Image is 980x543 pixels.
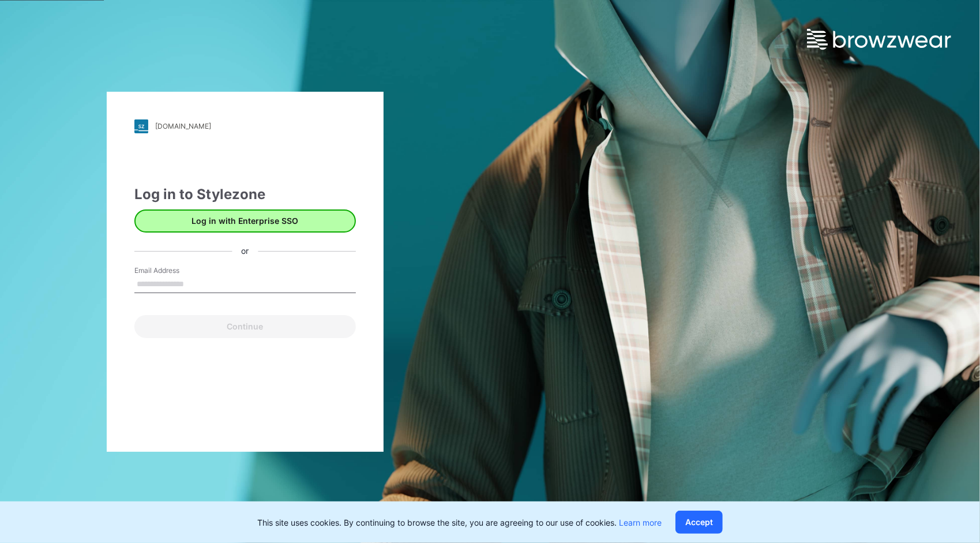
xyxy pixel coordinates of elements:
[134,265,215,276] label: Email Address
[134,209,356,233] button: Log in with Enterprise SSO
[155,122,211,130] div: [DOMAIN_NAME]
[807,29,951,50] img: browzwear-logo.e42bd6dac1945053ebaf764b6aa21510.svg
[134,119,148,133] img: stylezone-logo.562084cfcfab977791bfbf7441f1a819.svg
[257,516,662,529] p: This site uses cookies. By continuing to browse the site, you are agreeing to our use of cookies.
[675,511,723,534] button: Accept
[619,518,662,527] a: Learn more
[232,245,258,257] div: or
[134,119,356,133] a: [DOMAIN_NAME]
[134,184,356,205] div: Log in to Stylezone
